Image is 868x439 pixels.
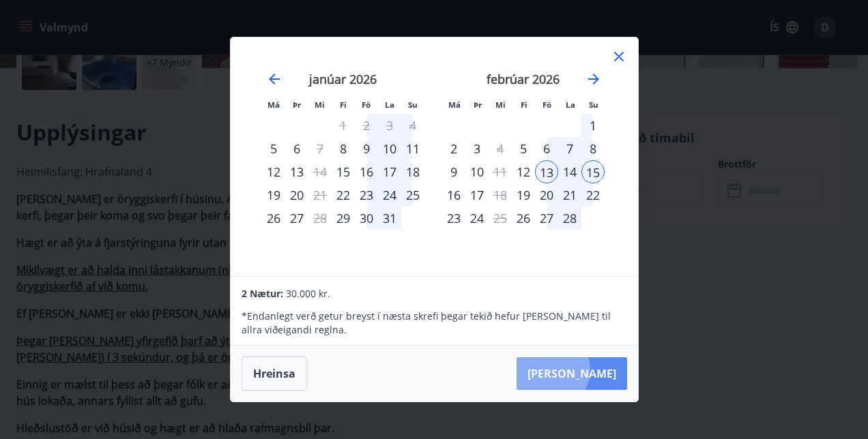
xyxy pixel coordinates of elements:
[378,160,401,183] td: Choose laugardagur, 17. janúar 2026 as your check-in date. It’s available.
[535,137,558,160] div: 6
[285,207,308,230] td: Choose þriðjudagur, 27. janúar 2026 as your check-in date. It’s available.
[332,114,355,137] td: Choose fimmtudagur, 1. janúar 2026 as your check-in date. It’s available.
[581,114,605,137] td: Choose sunnudagur, 1. febrúar 2026 as your check-in date. It’s available.
[308,137,332,160] div: Aðeins útritun í boði
[378,207,401,230] div: 31
[401,137,424,160] td: Choose sunnudagur, 11. janúar 2026 as your check-in date. It’s available.
[242,357,307,391] button: Hreinsa
[442,160,465,183] td: Choose mánudagur, 9. febrúar 2026 as your check-in date. It’s available.
[401,114,424,137] td: Choose sunnudagur, 4. janúar 2026 as your check-in date. It’s available.
[332,160,355,183] td: Choose fimmtudagur, 15. janúar 2026 as your check-in date. It’s available.
[558,137,581,160] td: Choose laugardagur, 7. febrúar 2026 as your check-in date. It’s available.
[512,183,535,207] td: Choose fimmtudagur, 19. febrúar 2026 as your check-in date. It’s available.
[378,160,401,183] div: 17
[378,137,401,160] div: 10
[581,160,605,183] div: 15
[535,160,558,183] div: 13
[442,137,465,160] div: 2
[262,207,285,230] td: Choose mánudagur, 26. janúar 2026 as your check-in date. It’s available.
[495,100,506,110] small: Mi
[581,183,605,207] div: 22
[465,183,489,207] td: Choose þriðjudagur, 17. febrúar 2026 as your check-in date. It’s available.
[512,183,535,207] div: Aðeins innritun í boði
[585,71,602,87] div: Move forward to switch to the next month.
[535,207,558,230] div: 27
[286,287,330,300] span: 30.000 kr.
[581,137,605,160] div: 8
[285,183,308,207] div: 20
[542,100,551,110] small: Fö
[474,100,482,110] small: Þr
[512,160,535,183] div: Aðeins innritun í boði
[535,137,558,160] td: Choose föstudagur, 6. febrúar 2026 as your check-in date. It’s available.
[465,137,489,160] td: Choose þriðjudagur, 3. febrúar 2026 as your check-in date. It’s available.
[378,183,401,207] td: Choose laugardagur, 24. janúar 2026 as your check-in date. It’s available.
[535,183,558,207] div: 20
[355,137,378,160] div: 9
[535,207,558,230] td: Choose föstudagur, 27. febrúar 2026 as your check-in date. It’s available.
[489,183,512,207] td: Choose miðvikudagur, 18. febrúar 2026 as your check-in date. It’s available.
[489,160,512,183] td: Choose miðvikudagur, 11. febrúar 2026 as your check-in date. It’s available.
[308,160,332,183] div: Aðeins útritun í boði
[308,137,332,160] td: Choose miðvikudagur, 7. janúar 2026 as your check-in date. It’s available.
[378,207,401,230] td: Choose laugardagur, 31. janúar 2026 as your check-in date. It’s available.
[293,100,301,110] small: Þr
[465,160,489,183] div: 10
[262,207,285,230] div: 26
[581,183,605,207] td: Choose sunnudagur, 22. febrúar 2026 as your check-in date. It’s available.
[262,137,285,160] td: Choose mánudagur, 5. janúar 2026 as your check-in date. It’s available.
[401,137,424,160] div: 11
[266,71,283,87] div: Move backward to switch to the previous month.
[315,100,325,110] small: Mi
[489,160,512,183] div: Aðeins útritun í boði
[401,160,424,183] td: Choose sunnudagur, 18. janúar 2026 as your check-in date. It’s available.
[512,137,535,160] td: Choose fimmtudagur, 5. febrúar 2026 as your check-in date. It’s available.
[442,207,465,230] div: 23
[308,207,332,230] td: Choose miðvikudagur, 28. janúar 2026 as your check-in date. It’s available.
[465,207,489,230] td: Choose þriðjudagur, 24. febrúar 2026 as your check-in date. It’s available.
[465,183,489,207] div: 17
[332,137,355,160] td: Choose fimmtudagur, 8. janúar 2026 as your check-in date. It’s available.
[309,71,377,87] strong: janúar 2026
[267,100,280,110] small: Má
[512,160,535,183] td: Choose fimmtudagur, 12. febrúar 2026 as your check-in date. It’s available.
[489,137,512,160] td: Choose miðvikudagur, 4. febrúar 2026 as your check-in date. It’s available.
[362,100,371,110] small: Fö
[489,207,512,230] div: Aðeins útritun í boði
[465,160,489,183] td: Choose þriðjudagur, 10. febrúar 2026 as your check-in date. It’s available.
[378,183,401,207] div: 24
[385,100,394,110] small: La
[558,207,581,230] td: Choose laugardagur, 28. febrúar 2026 as your check-in date. It’s available.
[262,160,285,183] td: Choose mánudagur, 12. janúar 2026 as your check-in date. It’s available.
[401,160,424,183] div: 18
[332,207,355,230] td: Choose fimmtudagur, 29. janúar 2026 as your check-in date. It’s available.
[535,183,558,207] td: Choose föstudagur, 20. febrúar 2026 as your check-in date. It’s available.
[285,160,308,183] td: Choose þriðjudagur, 13. janúar 2026 as your check-in date. It’s available.
[308,183,332,207] td: Choose miðvikudagur, 21. janúar 2026 as your check-in date. It’s available.
[262,137,285,160] div: 5
[558,137,581,160] div: 7
[332,183,355,207] div: Aðeins innritun í boði
[355,207,378,230] div: 30
[355,137,378,160] td: Choose föstudagur, 9. janúar 2026 as your check-in date. It’s available.
[285,160,308,183] div: 13
[262,183,285,207] td: Choose mánudagur, 19. janúar 2026 as your check-in date. It’s available.
[242,309,626,337] p: * Endanlegt verð getur breyst í næsta skrefi þegar tekið hefur [PERSON_NAME] til allra viðeigandi...
[378,114,401,137] td: Choose laugardagur, 3. janúar 2026 as your check-in date. It’s available.
[355,183,378,207] div: 23
[308,160,332,183] td: Choose miðvikudagur, 14. janúar 2026 as your check-in date. It’s available.
[442,207,465,230] td: Choose mánudagur, 23. febrúar 2026 as your check-in date. It’s available.
[489,183,512,207] div: Aðeins útritun í boði
[340,100,347,110] small: Fi
[517,357,627,390] button: [PERSON_NAME]
[489,137,512,160] div: Aðeins útritun í boði
[442,183,465,207] td: Choose mánudagur, 16. febrúar 2026 as your check-in date. It’s available.
[465,137,489,160] div: 3
[448,100,461,110] small: Má
[487,71,560,87] strong: febrúar 2026
[442,137,465,160] td: Choose mánudagur, 2. febrúar 2026 as your check-in date. It’s available.
[285,137,308,160] td: Choose þriðjudagur, 6. janúar 2026 as your check-in date. It’s available.
[332,207,355,230] div: Aðeins innritun í boði
[581,114,605,137] div: 1
[589,100,598,110] small: Su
